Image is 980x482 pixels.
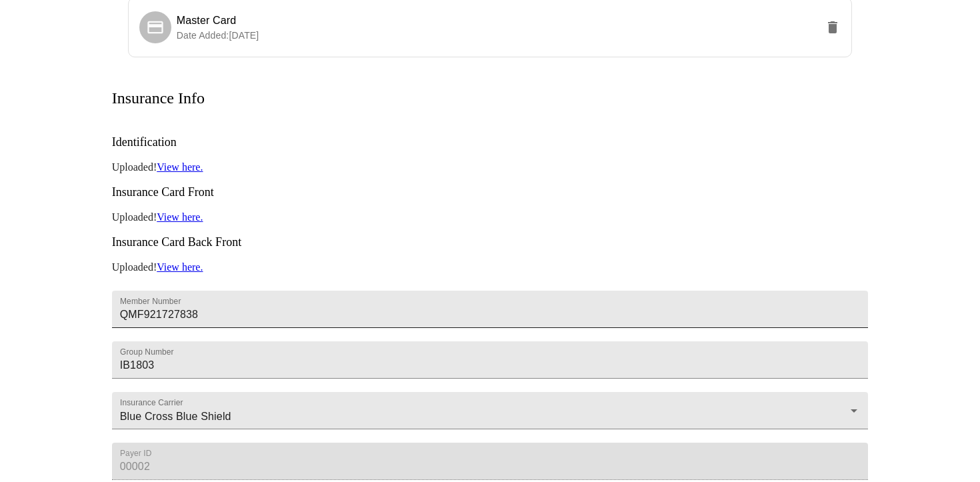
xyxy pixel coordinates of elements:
[157,161,203,173] a: View here.
[112,89,205,107] h3: Insurance Info
[112,235,869,249] h3: Insurance Card Back Front
[157,261,203,273] a: View here.
[112,211,869,223] p: Uploaded!
[112,135,869,149] h3: Identification
[112,261,869,273] p: Uploaded!
[112,185,869,199] h3: Insurance Card Front
[157,211,203,223] a: View here.
[845,401,863,420] button: Open
[112,161,869,173] p: Uploaded!
[177,15,237,26] span: Master Card
[177,30,259,41] span: Date Added: [DATE]
[817,11,849,43] button: delete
